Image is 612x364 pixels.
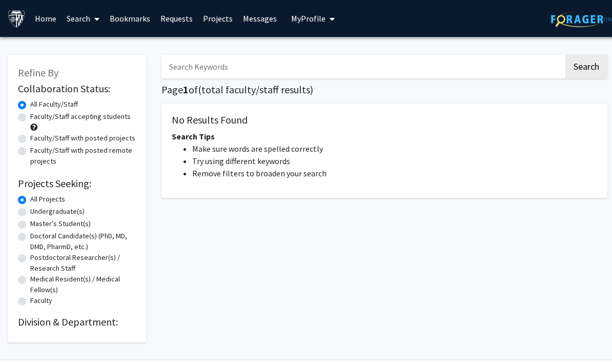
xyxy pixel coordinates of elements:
label: All Projects [30,194,65,205]
span: Refine By [18,66,58,79]
img: Johns Hopkins University Logo [8,10,26,28]
a: Home [30,1,62,36]
span: 1 [183,83,189,96]
a: Requests [155,1,198,36]
li: Try using different keywords [192,155,597,167]
h2: Division & Department: [18,316,136,328]
a: Bookmarks [105,1,155,36]
h1: Page of ( total faculty/staff results) [161,84,607,96]
a: Projects [198,1,238,36]
a: Search [62,1,105,36]
li: Make sure words are spelled correctly [192,143,597,155]
h2: Collaboration Status: [18,83,136,95]
label: Master's Student(s) [30,218,91,229]
label: Faculty/Staff with posted remote projects [30,145,136,167]
label: Medical Resident(s) / Medical Fellow(s) [30,274,136,295]
label: All Faculty/Staff [30,99,78,110]
input: Search Keywords [161,55,564,78]
a: Messages [238,1,282,36]
span: Search Tips [172,131,215,141]
label: Faculty [30,295,52,306]
button: Search [565,55,607,78]
label: Faculty/Staff with posted projects [30,133,135,144]
nav: Page navigation [161,208,607,232]
h5: No Results Found [172,114,597,126]
label: Undergraduate(s) [30,206,85,217]
label: Doctoral Candidate(s) (PhD, MD, DMD, PharmD, etc.) [30,231,136,252]
label: Postdoctoral Researcher(s) / Research Staff [30,252,136,274]
span: My Profile [291,13,325,24]
li: Remove filters to broaden your search [192,167,597,179]
label: Faculty/Staff accepting students [30,111,131,122]
iframe: Chat [568,318,604,356]
h2: Projects Seeking: [18,177,136,190]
